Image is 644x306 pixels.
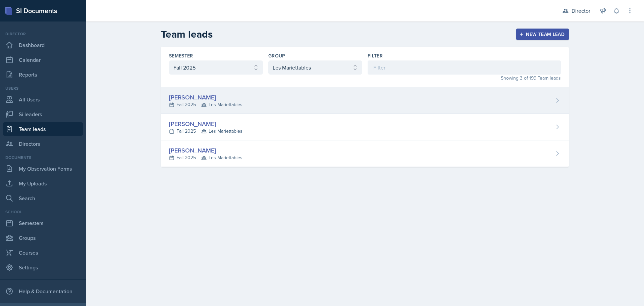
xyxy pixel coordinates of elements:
[161,140,569,167] a: [PERSON_NAME] Fall 2025Les Mariettables
[3,107,83,121] a: Si leaders
[3,285,83,298] div: Help & Documentation
[3,231,83,245] a: Groups
[201,101,243,108] span: Les Mariettables
[3,216,83,230] a: Semesters
[3,122,83,136] a: Team leads
[3,155,83,161] div: Documents
[3,137,83,150] a: Directors
[3,162,83,175] a: My Observation Forms
[169,146,243,155] div: [PERSON_NAME]
[268,52,285,59] label: Group
[3,209,83,215] div: School
[3,261,83,274] a: Settings
[169,154,243,161] div: Fall 2025
[3,38,83,52] a: Dashboard
[161,28,213,40] h2: Team leads
[201,128,243,135] span: Les Mariettables
[3,246,83,259] a: Courses
[368,75,561,82] div: Showing 3 of 199 Team leads
[169,128,243,135] div: Fall 2025
[3,53,83,67] a: Calendar
[572,7,590,15] div: Director
[169,52,193,59] label: Semester
[3,191,83,205] a: Search
[516,29,569,40] button: New Team lead
[3,177,83,190] a: My Uploads
[3,31,83,37] div: Director
[161,114,569,140] a: [PERSON_NAME] Fall 2025Les Mariettables
[169,101,243,108] div: Fall 2025
[169,119,243,128] div: [PERSON_NAME]
[3,93,83,106] a: All Users
[169,93,243,102] div: [PERSON_NAME]
[368,60,561,75] input: Filter
[368,52,383,59] label: Filter
[3,68,83,81] a: Reports
[161,87,569,114] a: [PERSON_NAME] Fall 2025Les Mariettables
[3,85,83,91] div: Users
[521,32,565,37] div: New Team lead
[201,154,243,161] span: Les Mariettables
